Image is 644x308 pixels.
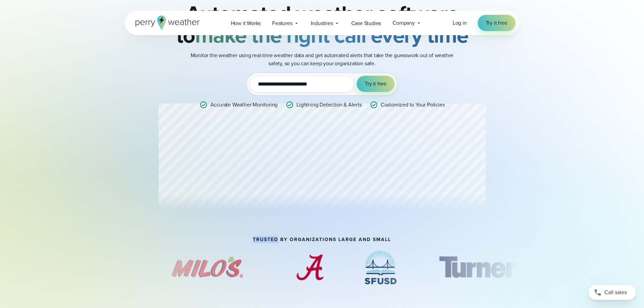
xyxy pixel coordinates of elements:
p: Monitor the weather using real-time weather data and get automated alerts that take the guesswork... [187,51,457,68]
img: San Fransisco Unified School District [364,251,397,284]
span: Company [392,19,415,27]
span: Features [272,19,292,27]
a: Log in [453,19,467,27]
img: University-of-Alabama.svg [288,251,332,284]
strong: make the right call every time [195,19,468,51]
span: Try it free [486,19,507,27]
div: slideshow [125,251,520,284]
div: 2 of 4 [159,251,255,284]
span: Call sales [604,288,627,297]
div: 1 of 4 [30,251,126,284]
span: Case Studies [351,19,381,27]
span: How it Works [231,19,261,27]
span: Industries [311,19,333,27]
a: How it Works [225,16,267,30]
a: Case Studies [345,16,387,30]
img: Turner-Construction_1.svg [30,251,126,284]
button: Try it free [357,76,395,92]
span: Try it free [365,80,386,88]
img: Milos.svg [159,251,255,284]
h3: TRUSTED BY ORGANIZATIONS LARGE AND SMALL [253,237,391,242]
span: Log in [453,19,467,27]
p: Accurate Weather Monitoring [210,101,278,109]
a: Call sales [589,285,636,300]
div: 1 of 4 [429,251,525,284]
p: Customized to Your Policies [381,101,445,109]
div: 4 of 4 [364,251,397,284]
h2: Automated weather software to [159,3,486,46]
img: Turner-Construction_1.svg [429,251,525,284]
a: Try it free [478,15,516,31]
p: Lightning Detection & Alerts [296,101,361,109]
div: 3 of 4 [288,251,332,284]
